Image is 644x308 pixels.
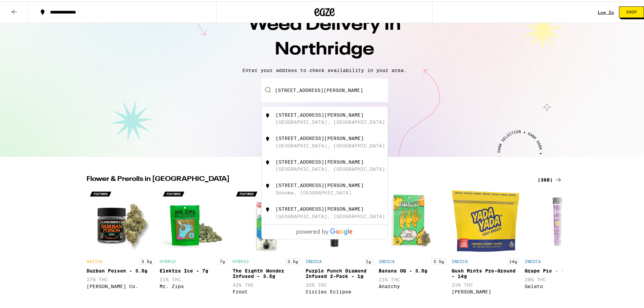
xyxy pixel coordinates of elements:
div: The Eighth Wonder Infused - 3.5g [233,267,300,278]
p: INDICA [525,258,541,262]
div: [GEOGRAPHIC_DATA], [GEOGRAPHIC_DATA] [276,118,385,123]
img: location.svg [264,158,271,165]
div: Banana OG - 3.5g [379,267,446,272]
div: [STREET_ADDRESS][PERSON_NAME] [276,158,364,163]
img: location.svg [264,205,271,212]
span: Northridge [275,40,374,57]
img: Anarchy - Banana OG - 3.5g [379,186,446,254]
p: INDICA [379,258,395,262]
div: [STREET_ADDRESS][PERSON_NAME] [276,134,364,140]
div: [GEOGRAPHIC_DATA], [GEOGRAPHIC_DATA] [276,142,385,147]
div: Open page for Elektra Ice - 7g from Mr. Zips [160,186,227,297]
p: 14g [507,257,519,263]
div: [PERSON_NAME] [452,288,519,293]
a: (368) [538,174,563,183]
p: 21% THC [379,276,446,281]
img: location.svg [264,111,271,118]
p: 42% THC [233,281,300,286]
div: Open page for Purple Punch Diamond Infused 2-Pack - 1g from Circles Eclipse [306,186,373,297]
p: 1g [364,257,373,263]
div: Anarchy [379,282,446,288]
p: 23% THC [452,281,519,286]
p: 20% THC [525,276,592,281]
img: Yada Yada - Gush Mints Pre-Ground - 14g [452,186,519,254]
p: INDICA [452,258,468,262]
p: SATIVA [87,258,103,262]
img: Mr. Zips - Elektra Ice - 7g [160,186,227,254]
p: Enter your address to check availability in your area. [7,66,642,72]
p: 35% THC [306,281,373,286]
div: Sonoma, [GEOGRAPHIC_DATA] [276,189,352,194]
div: Gush Mints Pre-Ground - 14g [452,267,519,278]
input: Enter your delivery address [261,77,388,101]
span: Shop [626,9,637,13]
button: Shop [619,5,644,17]
div: Gelato [525,282,592,288]
div: Open page for Durban Poison - 3.5g from Claybourne Co. [87,186,154,297]
p: 3.5g [431,257,446,263]
p: INDICA [306,258,322,262]
p: HYBRID [233,258,249,262]
div: Log In [598,9,614,13]
div: [STREET_ADDRESS][PERSON_NAME] [276,181,364,187]
img: Froot - The Eighth Wonder Infused - 3.5g [233,186,300,254]
p: 3.5g [285,257,300,263]
div: Purple Punch Diamond Infused 2-Pack - 1g [306,267,373,278]
img: location.svg [264,181,271,188]
div: Open page for Banana OG - 3.5g from Anarchy [379,186,446,297]
div: Elektra Ice - 7g [160,267,227,272]
img: Gelato - Grape Pie - 1g [525,186,592,254]
p: 7g [218,257,227,263]
p: 21% THC [160,276,227,281]
h1: Weed Delivery In [206,11,443,61]
div: [GEOGRAPHIC_DATA], [GEOGRAPHIC_DATA] [276,165,385,170]
div: Durban Poison - 3.5g [87,267,154,272]
div: Open page for Gush Mints Pre-Ground - 14g from Yada Yada [452,186,519,297]
div: Open page for The Eighth Wonder Infused - 3.5g from Froot [233,186,300,297]
div: Froot [233,288,300,293]
p: HYBRID [160,258,176,262]
div: Mr. Zips [160,282,227,288]
img: Claybourne Co. - Durban Poison - 3.5g [87,186,154,254]
div: Circles Eclipse [306,288,373,293]
p: 3.5g [139,257,154,263]
div: [STREET_ADDRESS][PERSON_NAME] [276,205,364,210]
div: [GEOGRAPHIC_DATA], [GEOGRAPHIC_DATA] [276,212,385,218]
div: [STREET_ADDRESS][PERSON_NAME] [276,111,364,116]
h2: Flower & Prerolls in [GEOGRAPHIC_DATA] [87,174,529,183]
div: [PERSON_NAME] Co. [87,282,154,288]
p: 27% THC [87,276,154,281]
div: Grape Pie - 1g [525,267,592,272]
img: location.svg [264,134,271,141]
div: Open page for Grape Pie - 1g from Gelato [525,186,592,297]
